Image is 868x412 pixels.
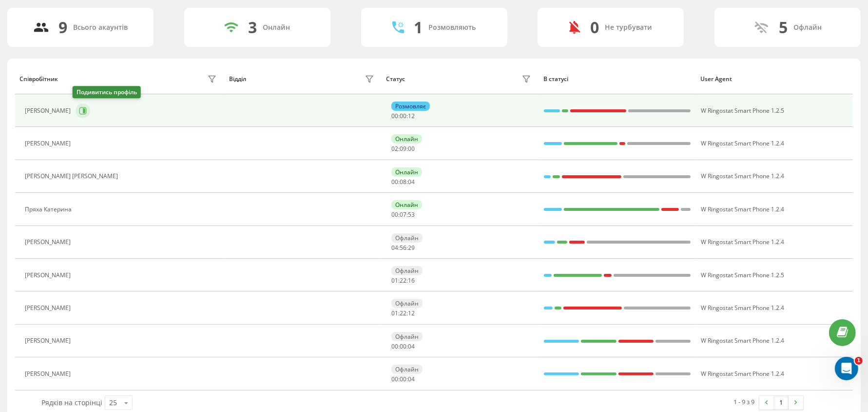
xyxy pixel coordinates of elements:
[701,172,785,180] span: W Ringostat Smart Phone 1.2.4
[391,179,415,185] div: : :
[25,305,73,311] div: [PERSON_NAME]
[25,173,120,180] div: [PERSON_NAME] [PERSON_NAME]
[408,244,415,252] span: 29
[400,375,406,383] span: 00
[400,210,406,219] span: 07
[400,342,406,350] span: 00
[701,238,785,246] span: W Ringostat Smart Phone 1.2.4
[391,376,415,383] div: : :
[25,371,73,377] div: [PERSON_NAME]
[391,244,398,252] span: 04
[835,357,858,380] iframe: Intercom live chat
[59,18,68,37] div: 9
[701,336,785,345] span: W Ringostat Smart Phone 1.2.4
[700,76,848,82] div: User Agent
[408,309,415,317] span: 12
[25,140,73,147] div: [PERSON_NAME]
[19,76,58,82] div: Співробітник
[391,332,423,341] div: Офлайн
[391,113,415,120] div: : :
[391,365,423,374] div: Офлайн
[400,178,406,186] span: 08
[263,23,290,32] div: Онлайн
[408,178,415,186] span: 04
[391,343,415,350] div: : :
[543,76,691,82] div: В статусі
[408,144,415,153] span: 00
[386,76,405,82] div: Статус
[391,342,398,350] span: 00
[391,210,398,219] span: 00
[701,139,785,147] span: W Ringostat Smart Phone 1.2.4
[391,211,415,218] div: : :
[774,396,789,410] a: 1
[400,112,406,120] span: 00
[590,18,599,37] div: 0
[41,398,102,407] span: Рядків на сторінці
[408,276,415,285] span: 16
[779,18,788,37] div: 5
[248,18,257,37] div: 3
[391,375,398,383] span: 00
[794,23,822,32] div: Офлайн
[391,310,415,317] div: : :
[400,309,406,317] span: 22
[391,102,430,111] div: Розмовляє
[391,309,398,317] span: 01
[25,239,73,246] div: [PERSON_NAME]
[25,206,74,213] div: Пряха Катерина
[605,23,652,32] div: Не турбувати
[391,245,415,251] div: : :
[391,112,398,120] span: 00
[391,178,398,186] span: 00
[391,277,415,284] div: : :
[25,337,73,344] div: [PERSON_NAME]
[391,134,422,144] div: Онлайн
[701,106,785,115] span: W Ringostat Smart Phone 1.2.5
[391,200,422,209] div: Онлайн
[400,244,406,252] span: 56
[701,205,785,213] span: W Ringostat Smart Phone 1.2.4
[408,342,415,350] span: 04
[391,299,423,308] div: Офлайн
[391,266,423,275] div: Офлайн
[733,397,754,407] div: 1 - 9 з 9
[25,272,73,279] div: [PERSON_NAME]
[701,271,785,279] span: W Ringostat Smart Phone 1.2.5
[25,107,73,114] div: [PERSON_NAME]
[391,144,398,153] span: 02
[701,304,785,312] span: W Ringostat Smart Phone 1.2.4
[400,276,406,285] span: 22
[428,23,476,32] div: Розмовляють
[408,112,415,120] span: 12
[109,398,117,408] div: 25
[391,145,415,152] div: : :
[229,76,246,82] div: Відділ
[391,276,398,285] span: 01
[408,375,415,383] span: 04
[391,233,423,243] div: Офлайн
[73,86,141,99] div: Подивитись профіль
[855,357,863,365] span: 1
[701,370,785,378] span: W Ringostat Smart Phone 1.2.4
[400,144,406,153] span: 09
[414,18,423,37] div: 1
[408,210,415,219] span: 53
[391,167,422,177] div: Онлайн
[74,23,128,32] div: Всього акаунтів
